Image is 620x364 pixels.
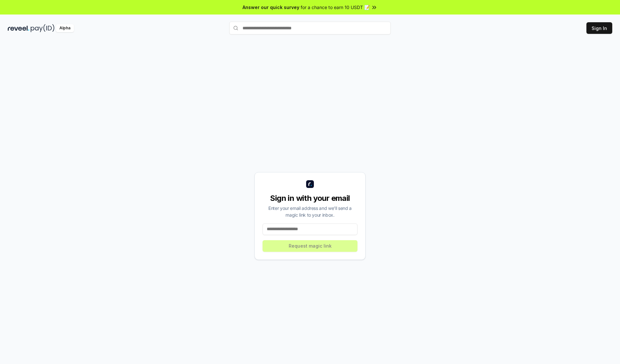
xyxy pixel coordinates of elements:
span: for a chance to earn 10 USDT 📝 [301,4,370,11]
img: pay_id [31,24,55,32]
img: logo_small [306,180,314,188]
div: Alpha [56,24,74,32]
span: Answer our quick survey [243,4,299,11]
img: reveel_dark [8,24,29,32]
button: Sign In [586,22,612,34]
div: Enter your email address and we’ll send a magic link to your inbox. [263,205,357,218]
div: Sign in with your email [263,193,357,203]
